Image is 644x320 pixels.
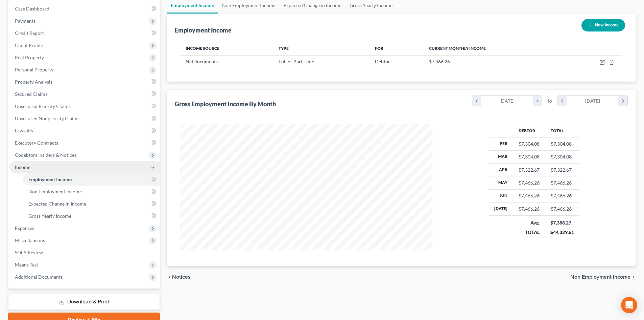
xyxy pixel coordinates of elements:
span: $7,466.26 [429,59,450,64]
a: Unsecured Nonpriority Claims [9,112,160,125]
span: Secured Claims [15,91,47,97]
a: Property Analysis [9,76,160,88]
span: Means Test [15,262,38,268]
span: NetDocuments [186,59,218,64]
th: [DATE] [489,202,513,215]
a: SOFA Review [9,247,160,259]
span: Personal Property [15,67,53,72]
div: TOTAL [518,229,540,236]
td: $7,304.08 [545,137,579,150]
span: Unsecured Priority Claims [15,103,71,109]
td: $7,466.26 [545,176,579,189]
td: $7,304.08 [545,150,579,163]
span: Non Employment Income [28,189,82,194]
div: $7,304.08 [519,141,540,147]
th: Mar [489,150,513,163]
span: Income [15,164,30,170]
td: $7,466.26 [545,189,579,202]
span: Property Analysis [15,79,52,85]
span: Executory Contracts [15,140,58,146]
div: $7,466.26 [519,192,540,199]
a: Executory Contracts [9,137,160,149]
i: chevron_left [167,274,172,280]
div: [DATE] [567,96,619,106]
button: Non Employment Income chevron_right [570,274,636,280]
i: chevron_right [533,96,542,106]
td: $7,466.26 [545,202,579,215]
span: Income Source [186,46,219,51]
span: Full or Part Time [279,59,314,64]
span: Real Property [15,55,44,60]
i: chevron_right [618,96,627,106]
span: Debtor [375,59,390,64]
span: Current Monthly Income [429,46,486,51]
i: chevron_left [558,96,567,106]
th: May [489,176,513,189]
span: Credit Report [15,30,44,36]
span: Case Dashboard [15,6,49,12]
div: Employment Income [175,26,232,34]
span: Expected Change in Income [28,201,86,207]
th: Total [545,124,579,137]
div: $7,466.26 [519,179,540,186]
div: $44,329.61 [550,229,574,236]
span: Client Profile [15,42,43,48]
th: Debtor [513,124,545,137]
span: For [375,46,383,51]
span: Expenses [15,225,34,231]
td: $7,322.67 [545,163,579,176]
th: Jun [489,189,513,202]
div: $7,304.08 [519,153,540,160]
i: chevron_left [472,96,481,106]
span: to [548,98,552,104]
div: Open Intercom Messenger [621,297,637,313]
a: Lawsuits [9,125,160,137]
span: Type [279,46,289,51]
a: Gross Yearly Income [23,210,160,222]
i: chevron_right [630,274,636,280]
th: Feb [489,137,513,150]
span: Additional Documents [15,274,63,280]
th: Apr [489,163,513,176]
div: Avg. [518,219,540,226]
a: Unsecured Priority Claims [9,100,160,112]
span: Codebtors Insiders & Notices [15,152,76,158]
button: chevron_left Notices [167,274,191,280]
span: Miscellaneous [15,237,45,243]
div: [DATE] [481,96,533,106]
a: Employment Income [23,173,160,186]
span: Lawsuits [15,128,33,133]
a: Download & Print [8,294,160,310]
span: Payments [15,18,35,24]
a: Credit Report [9,27,160,39]
div: $7,388.27 [550,219,574,226]
a: Non Employment Income [23,186,160,198]
span: Unsecured Nonpriority Claims [15,115,79,121]
div: Gross Employment Income By Month [175,100,276,108]
button: New Income [581,19,625,31]
span: Employment Income [28,176,72,182]
a: Expected Change in Income [23,198,160,210]
div: $7,466.26 [519,206,540,212]
a: Secured Claims [9,88,160,100]
div: $7,322.67 [519,167,540,173]
span: Non Employment Income [570,274,630,280]
a: Case Dashboard [9,3,160,15]
span: Notices [172,274,191,280]
span: Gross Yearly Income [28,213,71,219]
span: SOFA Review [15,250,43,255]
